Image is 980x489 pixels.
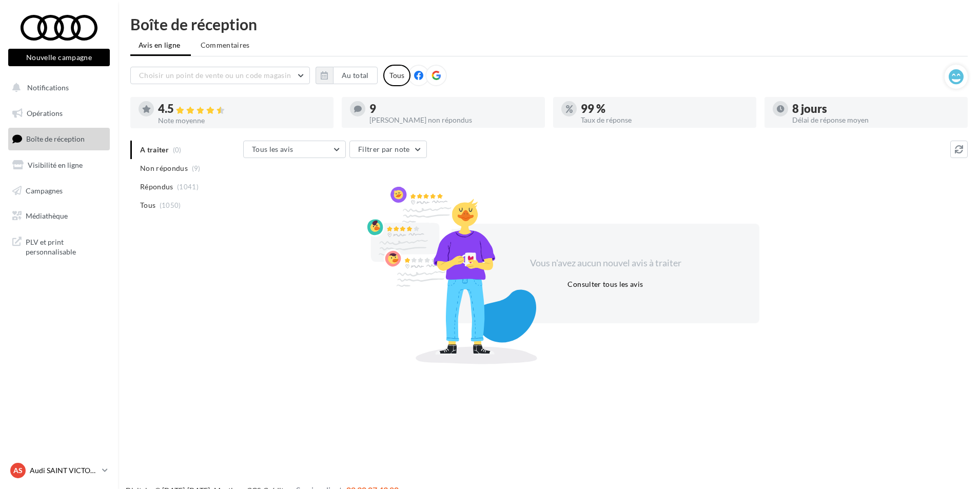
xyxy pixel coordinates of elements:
div: 8 jours [792,103,959,114]
span: (1050) [160,201,181,209]
button: Notifications [6,77,108,99]
a: Boîte de réception [6,128,112,150]
span: Non répondus [140,163,188,173]
button: Filtrer par note [349,141,427,158]
button: Nouvelle campagne [8,49,110,66]
a: Médiathèque [6,205,112,227]
a: PLV et print personnalisable [6,231,112,261]
span: Tous [140,200,155,210]
button: Au total [316,67,378,84]
a: Campagnes [6,180,112,202]
span: Notifications [27,83,69,92]
button: Tous les avis [243,141,346,158]
span: AS [13,465,23,476]
button: Choisir un point de vente ou un code magasin [130,67,310,84]
p: Audi SAINT VICTORET [30,465,98,476]
div: [PERSON_NAME] non répondus [369,116,537,124]
a: Visibilité en ligne [6,154,112,176]
span: Médiathèque [26,211,68,220]
span: PLV et print personnalisable [26,235,106,257]
span: Tous les avis [252,145,293,153]
span: (9) [192,164,201,172]
div: Taux de réponse [581,116,748,124]
div: 9 [369,103,537,114]
span: Campagnes [26,186,63,194]
a: AS Audi SAINT VICTORET [8,461,110,480]
span: Commentaires [201,41,250,49]
button: Au total [333,67,378,84]
span: Répondus [140,182,173,192]
span: Boîte de réception [26,134,85,143]
span: Opérations [27,109,63,118]
button: Consulter tous les avis [563,278,647,290]
div: 4.5 [158,103,325,115]
div: Note moyenne [158,117,325,124]
div: Délai de réponse moyen [792,116,959,124]
div: Tous [383,65,410,86]
div: 99 % [581,103,748,114]
div: Boîte de réception [130,16,968,32]
a: Opérations [6,103,112,124]
span: Visibilité en ligne [28,161,83,169]
span: Choisir un point de vente ou un code magasin [139,71,291,80]
span: (1041) [177,183,199,191]
div: Vous n'avez aucun nouvel avis à traiter [517,257,694,270]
